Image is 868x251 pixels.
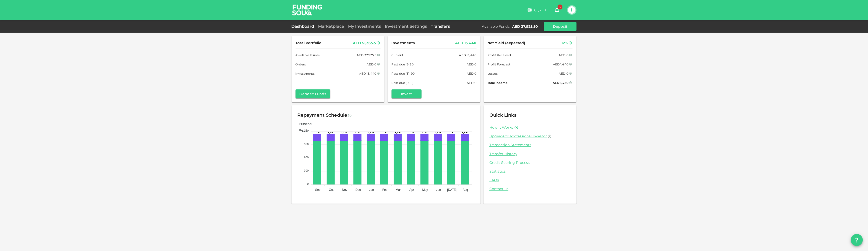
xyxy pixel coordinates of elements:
button: Deposit [544,22,577,31]
a: Contact us [490,187,571,191]
span: Upgrade to Professional Investor [490,134,547,138]
span: Quick Links [490,112,517,118]
span: Profit [295,128,307,132]
div: AED 0 [467,80,477,85]
tspan: Dec [355,188,361,192]
div: AED 0 [467,71,477,76]
a: Statistics [490,169,571,174]
a: Transfer History [490,152,571,156]
span: Past due (90+) [392,80,414,85]
tspan: 0 [307,183,309,186]
div: AED 37,925.50 [512,24,538,29]
span: Current [392,52,404,58]
tspan: Feb [382,188,388,192]
tspan: Jan [369,188,374,192]
tspan: May [422,188,428,192]
span: Past due (31-90) [392,71,416,76]
span: Total Income [488,80,508,85]
div: AED 37,925.5 [357,52,377,58]
a: Marketplace [316,24,346,29]
span: Principal [295,122,312,126]
span: العربية [534,8,544,12]
a: Dashboard [292,24,316,29]
span: Total Portfolio [296,40,322,46]
span: Orders [296,62,306,67]
div: AED 1,440 [553,62,568,67]
tspan: 900 [304,143,309,146]
span: Losses [488,71,498,76]
div: AED 1,440 [553,80,568,85]
span: Profit Forecast [488,62,511,67]
a: Credit Scoring Process [490,160,571,165]
tspan: Sep [315,188,321,192]
button: 3 [552,5,562,15]
button: Invest [392,89,422,98]
button: question [851,234,863,246]
a: FAQs [490,178,571,183]
div: AED 0 [559,52,569,58]
button: I [568,6,576,14]
div: AED 51,365.5 [353,40,376,46]
div: 12% [562,40,568,46]
tspan: Mar [396,188,401,192]
tspan: 1,200 [302,129,309,132]
tspan: [DATE] [447,188,457,192]
span: Net Yield (expected) [488,40,526,46]
div: AED 0 [367,62,377,67]
div: AED 13,440 [455,40,477,46]
div: AED 0 [559,71,569,76]
span: Profit Received [488,52,511,58]
a: Investment Settings [383,24,429,29]
span: Investments [392,40,415,46]
tspan: Nov [342,188,347,192]
span: 3 [558,4,563,9]
tspan: Jun [436,188,441,192]
tspan: Oct [329,188,334,192]
tspan: 300 [304,169,309,172]
tspan: Apr [409,188,414,192]
div: AED 0 [467,62,477,67]
div: AED 13,440 [359,71,377,76]
div: Available Funds : [482,24,510,29]
span: Investments [296,71,315,76]
a: My Investments [346,24,383,29]
a: Transfers [429,24,452,29]
span: Available Funds [296,52,320,58]
div: Repayment Schedule [298,111,347,119]
a: How it Works [490,125,513,130]
button: Deposit Funds [296,89,330,98]
tspan: Aug [463,188,468,192]
a: Upgrade to Professional Investor [490,134,571,139]
span: Past due (5-30) [392,62,415,67]
a: Transaction Statements [490,143,571,147]
tspan: 600 [304,156,309,159]
div: AED 13,440 [459,52,477,58]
